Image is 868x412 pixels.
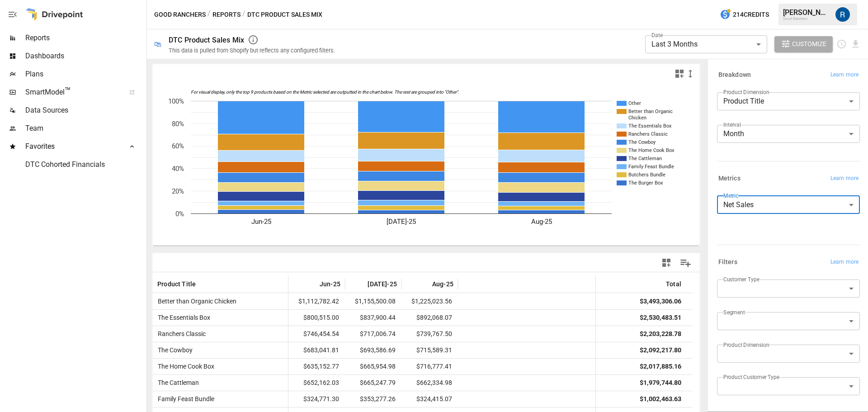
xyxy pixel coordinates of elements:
[830,258,859,267] span: Learn more
[830,2,855,27] button: Roman Romero
[349,294,397,309] span: $1,155,500.08
[640,375,681,391] div: $1,979,744.80
[406,342,453,358] span: $715,589.31
[25,123,145,134] span: Team
[783,17,830,21] div: Good Ranchers
[25,33,145,43] span: Reports
[172,142,184,150] text: 60%
[830,174,859,183] span: Learn more
[717,196,860,214] div: Net Sales
[792,38,826,50] span: Customize
[651,31,663,39] label: Date
[718,174,741,184] h6: Metrics
[172,187,184,195] text: 20%
[368,279,397,289] span: [DATE]-25
[406,294,453,309] span: $1,225,023.56
[850,39,861,49] button: Download report
[208,9,211,20] div: /
[675,253,696,273] button: Manage Columns
[406,359,453,374] span: $716,777.41
[212,9,241,20] button: Reports
[349,391,397,407] span: $353,277.26
[666,280,681,288] div: Total
[723,308,745,316] label: Segment
[154,342,193,358] span: The Cowboy
[349,310,397,326] span: $837,900.44
[628,109,673,114] text: Better than Organic
[25,87,119,98] span: SmartModel
[175,210,184,218] text: 0%
[320,279,340,289] span: Jun-25
[169,36,244,44] div: DTC Product Sales Mix
[25,105,145,116] span: Data Sources
[154,9,206,20] button: Good Ranchers
[154,40,161,48] div: 🛍
[628,131,668,137] text: Ranchers Classic
[628,164,674,170] text: Family Feast Bundle
[349,359,397,374] span: $665,954.98
[628,172,665,178] text: Butchers Bundle
[716,6,773,23] button: 214Credits
[628,156,662,161] text: The Cattleman
[717,92,860,110] div: Product Title
[168,97,184,105] text: 100%
[293,342,340,358] span: $683,041.81
[406,326,453,342] span: $739,767.50
[628,100,641,106] text: Other
[172,120,184,128] text: 80%
[723,121,741,128] label: Interval
[723,275,759,283] label: Customer Type
[640,391,681,407] div: $1,002,463.63
[432,279,453,289] span: Aug-25
[25,141,119,152] span: Favorites
[25,51,145,62] span: Dashboards
[65,85,71,97] span: ™
[783,8,830,17] div: [PERSON_NAME]
[406,375,453,391] span: $662,334.98
[169,47,335,54] div: This data is pulled from Shopify but reflects any configured filters.
[628,139,656,145] text: The Cowboy
[640,359,681,374] div: $2,017,885.16
[154,326,206,342] span: Ranchers Classic
[718,257,737,267] h6: Filters
[349,342,397,358] span: $693,586.69
[406,310,453,326] span: $892,068.07
[651,40,698,48] span: Last 3 Months
[718,70,751,80] h6: Breakdown
[293,326,340,342] span: $746,454.54
[172,165,184,173] text: 40%
[293,391,340,407] span: $324,771.30
[191,90,459,95] text: For visual display, only the top 9 products based on the Metric selected are outputted in the cha...
[153,83,693,246] svg: A chart.
[154,294,236,309] span: Better than Organic Chicken
[723,373,779,381] label: Product Customer Type
[628,180,663,186] text: The Burger Box
[835,7,850,22] img: Roman Romero
[836,39,847,49] button: Schedule report
[154,391,214,407] span: Family Feast Bundle
[640,326,681,342] div: $2,203,228.78
[251,218,271,226] text: Jun-25
[628,147,675,153] text: The Home Cook Box
[628,115,646,121] text: Chicken
[154,310,210,326] span: The Essentials Box
[406,391,453,407] span: $324,415.07
[293,375,340,391] span: $652,162.03
[717,125,860,143] div: Month
[830,71,859,80] span: Learn more
[723,88,769,96] label: Product Dimension
[349,375,397,391] span: $665,247.79
[640,342,681,358] div: $2,092,217.80
[242,9,245,20] div: /
[640,310,681,326] div: $2,530,483.51
[628,123,672,129] text: The Essentials Box
[293,294,340,309] span: $1,112,782.42
[733,9,769,20] span: 214 Credits
[349,326,397,342] span: $717,006.74
[25,69,145,80] span: Plans
[154,375,199,391] span: The Cattleman
[387,218,416,226] text: [DATE]-25
[774,36,833,52] button: Customize
[723,341,769,349] label: Product Dimension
